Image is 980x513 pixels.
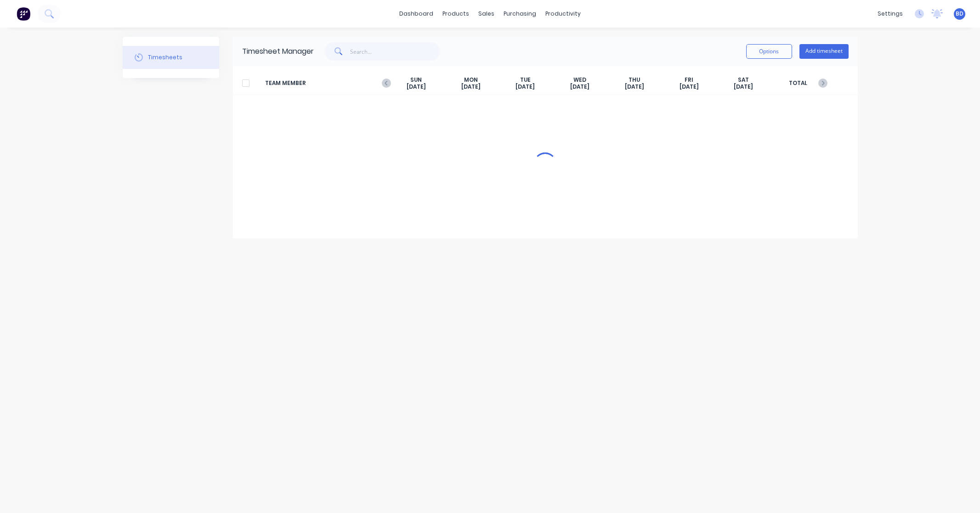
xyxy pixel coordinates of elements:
span: MON [464,76,478,84]
span: [DATE] [680,83,699,90]
span: SAT [738,76,749,84]
div: settings [873,7,907,21]
span: SUN [410,76,422,84]
div: productivity [541,7,585,21]
span: [DATE] [734,83,753,90]
span: [DATE] [570,83,589,90]
span: [DATE] [625,83,644,90]
div: Timesheets [148,53,182,62]
span: WED [573,76,586,84]
div: Timesheet Manager [242,46,314,57]
span: [DATE] [407,83,426,90]
div: products [438,7,474,21]
button: Timesheets [123,46,219,69]
button: Options [746,44,792,59]
span: THU [629,76,640,84]
span: [DATE] [461,83,481,90]
div: purchasing [499,7,541,21]
a: dashboard [395,7,438,21]
img: Factory [17,7,30,21]
button: Add timesheet [799,44,849,59]
span: TOTAL [771,76,826,90]
span: TUE [520,76,531,84]
span: FRI [685,76,693,84]
div: sales [474,7,499,21]
span: [DATE] [515,83,535,90]
input: Search... [350,42,440,61]
span: TEAM MEMBER [265,76,389,90]
span: BD [956,10,963,18]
